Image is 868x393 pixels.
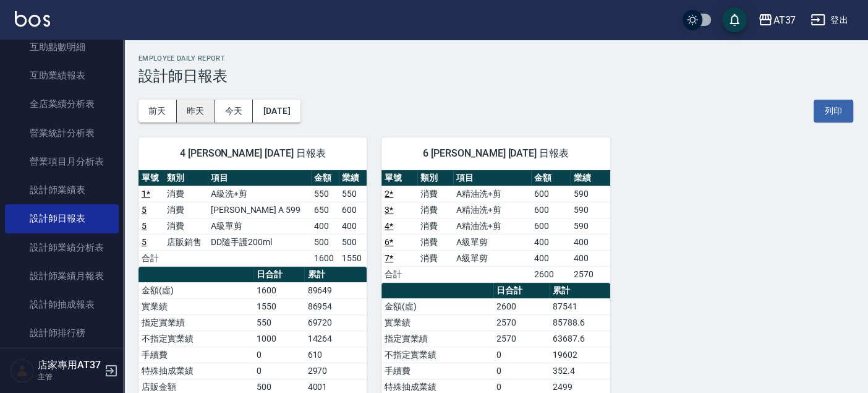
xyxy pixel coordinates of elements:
[253,314,304,330] td: 550
[138,347,253,363] td: 手續費
[5,33,119,61] a: 互助點數明細
[417,218,453,234] td: 消費
[417,170,453,186] th: 類別
[571,266,610,282] td: 2570
[493,347,550,363] td: 0
[339,218,367,234] td: 400
[5,90,119,118] a: 全店業績分析表
[5,319,119,347] a: 設計師排行榜
[138,298,253,314] td: 實業績
[208,202,311,218] td: [PERSON_NAME] A 599
[571,170,610,186] th: 業績
[493,298,550,314] td: 2600
[814,100,853,123] button: 列印
[311,250,339,266] td: 1600
[417,250,453,266] td: 消費
[10,358,35,383] img: Person
[5,147,119,176] a: 營業項目月分析表
[138,67,853,85] h3: 設計師日報表
[253,298,304,314] td: 1550
[311,186,339,202] td: 550
[304,298,367,314] td: 86954
[531,170,571,186] th: 金額
[304,347,367,363] td: 610
[142,205,147,215] a: 5
[493,330,550,347] td: 2570
[531,266,571,282] td: 2600
[253,347,304,363] td: 0
[381,170,610,283] table: a dense table
[208,234,311,250] td: DD隨手護200ml
[164,186,208,202] td: 消費
[208,186,311,202] td: A級洗+剪
[806,9,853,32] button: 登出
[396,147,595,160] span: 6 [PERSON_NAME] [DATE] 日報表
[339,234,367,250] td: 500
[5,61,119,90] a: 互助業績報表
[531,234,571,250] td: 400
[304,314,367,330] td: 69720
[138,330,253,347] td: 不指定實業績
[550,347,610,363] td: 19602
[571,234,610,250] td: 400
[311,170,339,186] th: 金額
[164,170,208,186] th: 類別
[773,12,796,28] div: AT37
[164,234,208,250] td: 店販銷售
[571,202,610,218] td: 590
[208,218,311,234] td: A級單剪
[453,250,531,266] td: A級單剪
[381,298,493,314] td: 金額(虛)
[339,170,367,186] th: 業績
[571,186,610,202] td: 590
[138,170,367,267] table: a dense table
[453,218,531,234] td: A精油洗+剪
[550,363,610,379] td: 352.4
[5,290,119,319] a: 設計師抽成報表
[311,234,339,250] td: 500
[531,250,571,266] td: 400
[381,170,417,186] th: 單號
[253,267,304,283] th: 日合計
[417,202,453,218] td: 消費
[304,363,367,379] td: 2970
[493,314,550,330] td: 2570
[215,100,253,123] button: 今天
[453,202,531,218] td: A精油洗+剪
[311,218,339,234] td: 400
[339,202,367,218] td: 600
[381,347,493,363] td: 不指定實業績
[531,202,571,218] td: 600
[571,218,610,234] td: 590
[311,202,339,218] td: 650
[550,330,610,347] td: 63687.6
[531,186,571,202] td: 600
[138,282,253,298] td: 金額(虛)
[417,234,453,250] td: 消費
[339,186,367,202] td: 550
[253,363,304,379] td: 0
[208,170,311,186] th: 項目
[571,250,610,266] td: 400
[177,100,215,123] button: 昨天
[164,202,208,218] td: 消費
[381,363,493,379] td: 手續費
[531,218,571,234] td: 600
[453,186,531,202] td: A精油洗+剪
[753,7,801,33] button: AT37
[550,314,610,330] td: 85788.6
[493,283,550,299] th: 日合計
[381,330,493,347] td: 指定實業績
[138,314,253,330] td: 指定實業績
[381,314,493,330] td: 實業績
[164,218,208,234] td: 消費
[253,282,304,298] td: 1600
[339,250,367,266] td: 1550
[5,233,119,262] a: 設計師業績分析表
[38,371,101,382] p: 主管
[138,250,164,266] td: 合計
[5,262,119,290] a: 設計師業績月報表
[722,7,747,32] button: save
[550,298,610,314] td: 87541
[138,54,853,63] h2: Employee Daily Report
